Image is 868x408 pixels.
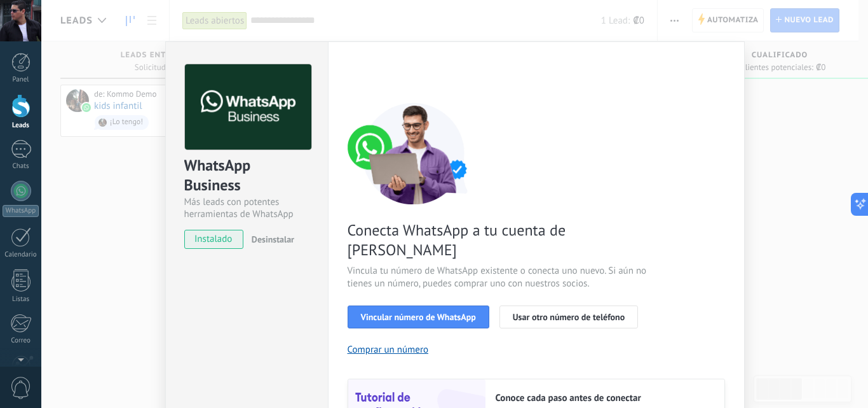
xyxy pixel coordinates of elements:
[499,306,638,328] button: Usar otro número de teléfono
[3,122,39,130] div: Leads
[496,392,712,404] h2: Conoce cada paso antes de conectar
[184,196,309,220] div: Más leads con potentes herramientas de WhatsApp
[348,220,650,260] span: Conecta WhatsApp a tu cuenta de [PERSON_NAME]
[184,155,309,196] div: WhatsApp Business
[348,265,650,290] span: Vincula tu número de WhatsApp existente o conecta uno nuevo. Si aún no tienes un número, puedes c...
[247,230,294,249] button: Desinstalar
[3,337,39,345] div: Correo
[3,162,39,171] div: Chats
[185,230,243,249] span: instalado
[3,205,39,217] div: WhatsApp
[361,313,476,321] span: Vincular número de WhatsApp
[185,64,311,150] img: logo_main.png
[3,295,39,304] div: Listas
[252,234,294,245] span: Desinstalar
[348,344,429,356] button: Comprar un número
[3,251,39,259] div: Calendario
[348,306,489,328] button: Vincular número de WhatsApp
[513,313,625,321] span: Usar otro número de teléfono
[348,102,481,204] img: connect number
[3,76,39,84] div: Panel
